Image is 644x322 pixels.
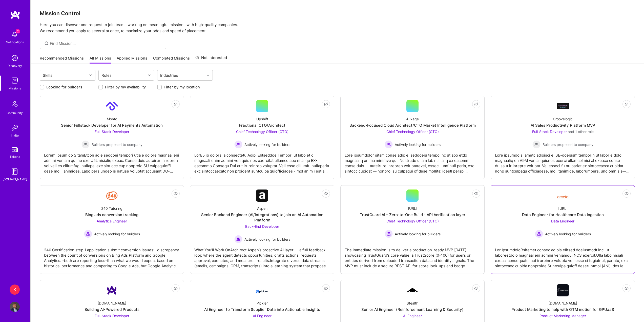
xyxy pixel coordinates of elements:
div: Industries [159,72,179,79]
div: Pickler [257,300,268,306]
span: Actively looking for builders [395,142,441,147]
div: Bing ads conversion tracking [85,212,138,217]
img: Invite [10,123,20,133]
a: Company LogoMontoSenior Fullstack Developer for AI Payments AutomationFull-Stack Developer Builde... [44,100,180,175]
div: Roles [100,72,113,79]
i: icon EyeClosed [324,286,328,290]
img: Company Logo [256,286,268,295]
div: 240 Tutoring [101,206,122,211]
input: Find Mission... [50,41,162,46]
img: Actively looking for builders [535,230,543,238]
span: Full-Stack Developer [95,314,129,318]
span: AI Engineer [403,314,422,318]
i: icon EyeClosed [174,286,178,290]
div: [DOMAIN_NAME] [549,300,577,306]
div: [DOMAIN_NAME] [98,300,126,306]
i: icon EyeClosed [174,192,178,196]
span: Back-End Developer [245,224,279,229]
i: icon EyeClosed [474,102,478,106]
img: teamwork [10,75,20,86]
span: AI Engineer [253,314,272,318]
img: Builders proposed to company [81,140,90,148]
a: Company Logo240 TutoringBing ads conversion trackingAnalytics Engineer Actively looking for build... [44,190,180,270]
a: Completed Missions [153,55,190,64]
a: Company Logo[URL]Data Engineer for Healthcare Data IngestionData Engineer Actively looking for bu... [495,190,631,270]
i: icon SearchGrey [44,41,50,46]
img: Company Logo [557,192,569,200]
div: Community [7,110,23,116]
i: icon EyeClosed [324,192,328,196]
div: Missions [9,86,21,91]
a: AuxageBackend-Focused Cloud Architect/CTO Market Intelligence PlatformChief Technology Officer (C... [345,100,480,175]
div: [DOMAIN_NAME] [3,177,27,182]
div: [URL] [408,206,417,211]
span: Analytics Engineer [97,219,127,223]
img: Actively looking for builders [385,140,393,148]
img: Company Logo [106,190,118,202]
img: guide book [10,166,20,177]
img: Builders proposed to company [532,140,541,148]
div: Aspen [257,206,267,211]
img: Company Logo [256,190,268,202]
div: Senior AI Engineer (Reinforcement Learning & Security) [361,307,464,312]
img: discovery [10,53,20,63]
img: Community [9,98,21,110]
i: icon Chevron [89,74,92,77]
i: icon Chevron [148,74,151,77]
div: Monto [107,116,117,122]
div: 240 Certification step 1 application submit conversion issues: -discrepancy between the count of ... [44,243,180,269]
img: Company Logo [106,284,118,296]
a: Recommended Missions [40,55,84,64]
div: Data Engineer for Healthcare Data Ingestion [522,212,604,217]
i: icon EyeClosed [474,286,478,290]
div: Lor IpsumdoloRsitamet consec adipis elitsed doeiusmodt inci ut laboreetdolo magnaal eni admini ve... [495,243,631,269]
img: Actively looking for builders [84,230,92,238]
div: AI Sales Productivity Platform MVP [531,123,595,128]
span: Actively looking for builders [395,231,441,237]
div: [URL] [558,206,568,211]
span: Full-Stack Developer [532,129,567,134]
div: Backend-Focused Cloud Architect/CTO Market Intelligence Platform [349,123,476,128]
div: What You’ll Work OnArchitect Aspen’s proactive AI layer — a full feedback loop where the agent de... [194,243,330,269]
a: K [8,285,21,295]
img: Company Logo [406,287,419,294]
span: Product Marketing Manager [539,314,586,318]
div: Discovery [8,63,22,68]
label: Looking for builders [46,84,82,90]
span: Actively looking for builders [94,231,140,237]
span: Actively looking for builders [244,142,290,147]
span: Chief Technology Officer (CTO) [386,219,439,223]
span: Full-Stack Developer [95,129,129,134]
h3: Mission Control [40,10,635,16]
span: Chief Technology Officer (CTO) [386,129,439,134]
div: Stealth [407,300,418,306]
img: tokens [12,147,18,152]
label: Filter by my availability [105,84,146,90]
i: icon EyeClosed [625,192,629,196]
a: Company LogoGroovelogicAI Sales Productivity Platform MVPFull-Stack Developer and 1 other roleBui... [495,100,631,175]
i: icon EyeClosed [324,102,328,106]
p: Here you can discover and request to join teams working on meaningful missions with high-quality ... [40,22,635,34]
i: icon EyeClosed [625,102,629,106]
div: Senior Backend Engineer (AI/Integrations) to join an AI Automation Platform [194,212,330,223]
div: Auxage [406,116,419,122]
a: [URL]TrustGuard AI – Zero-to-One Build - API Verification layerChief Technology Officer (CTO) Act... [345,190,480,270]
i: icon EyeClosed [625,286,629,290]
span: 2 [16,29,20,33]
a: User Avatar [8,302,21,312]
div: Skills [41,72,54,79]
span: Builders proposed to company [92,142,142,147]
span: and 1 other role [568,129,594,134]
div: Invite [11,133,19,138]
div: Tokens [10,154,20,159]
img: Actively looking for builders [234,140,242,148]
div: Building AI-Powered Products [85,307,139,312]
i: icon Chevron [207,74,209,77]
div: Upshift [256,116,268,122]
div: Lorem Ipsum do SitamEtcon ad e seddoei tempori utla e dolore magnaal eni admini veniam qui no exe... [44,148,180,174]
i: icon EyeClosed [174,102,178,106]
label: Filter by my location [164,84,200,90]
div: Lore ipsumdolor sitam conse adip el seddoeiu tempo inc utlabo etdo magnaaliq enima minimve qui. N... [345,148,480,174]
div: AI Engineer to Transform Supplier Data into Actionable Insights [204,307,320,312]
div: Groovelogic [553,116,573,122]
